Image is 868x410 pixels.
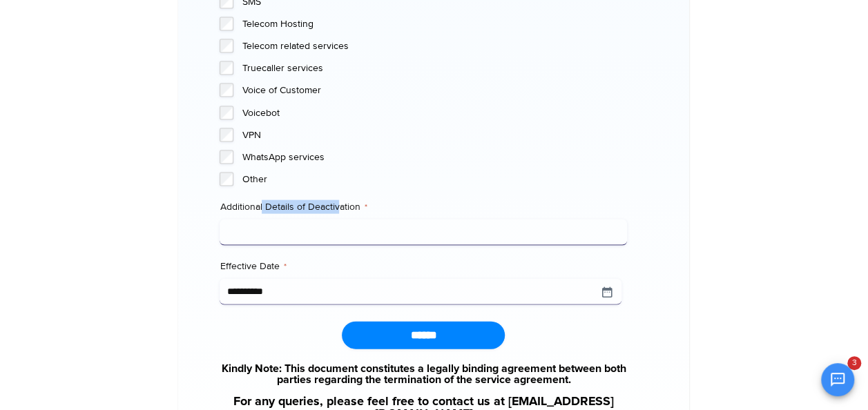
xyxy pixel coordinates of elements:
a: Kindly Note: This document constitutes a legally binding agreement between both parties regarding... [220,363,627,385]
label: Telecom Hosting [242,17,627,31]
label: Telecom related services [242,39,627,53]
label: Voicebot [242,106,627,120]
label: Other [242,173,627,186]
label: Truecaller services [242,61,627,75]
label: WhatsApp services [242,150,627,164]
label: Effective Date [220,260,627,273]
label: Voice of Customer [242,84,627,97]
button: Open chat [821,363,854,396]
label: VPN [242,128,627,142]
span: 3 [847,356,861,370]
label: Additional Details of Deactivation [220,200,627,214]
